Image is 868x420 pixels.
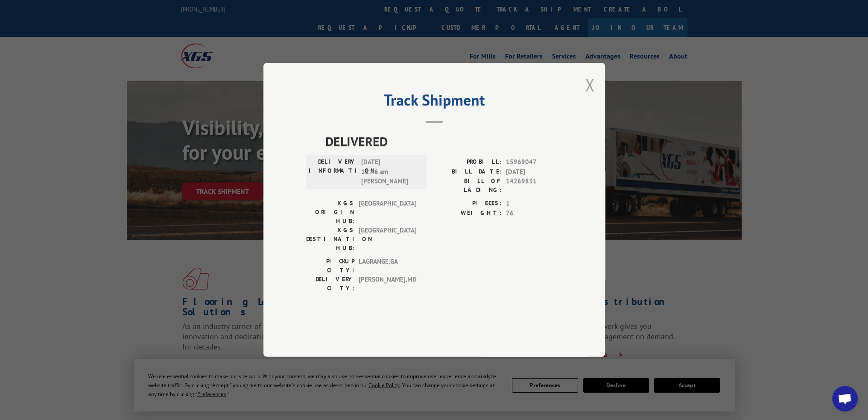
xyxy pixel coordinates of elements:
[506,167,562,177] span: [DATE]
[506,199,562,209] span: 1
[359,257,416,275] span: LAGRANGE , GA
[434,158,502,167] label: PROBILL:
[361,158,419,187] span: [DATE] 11:46 am [PERSON_NAME]
[306,226,354,253] label: XGS DESTINATION HUB:
[506,209,562,218] span: 76
[309,158,357,187] label: DELIVERY INFORMATION:
[306,275,354,293] label: DELIVERY CITY:
[434,199,502,209] label: PIECES:
[359,226,416,253] span: [GEOGRAPHIC_DATA]
[506,177,562,195] span: 14269831
[359,199,416,226] span: [GEOGRAPHIC_DATA]
[585,73,594,96] button: Close modal
[325,132,562,151] span: DELIVERED
[306,94,562,110] h2: Track Shipment
[359,275,416,293] span: [PERSON_NAME] , MD
[832,386,858,411] div: Open chat
[434,209,502,218] label: WEIGHT:
[306,257,354,275] label: PICKUP CITY:
[506,158,562,167] span: 15969047
[434,177,502,195] label: BILL OF LADING:
[306,199,354,226] label: XGS ORIGIN HUB:
[434,167,502,177] label: BILL DATE:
